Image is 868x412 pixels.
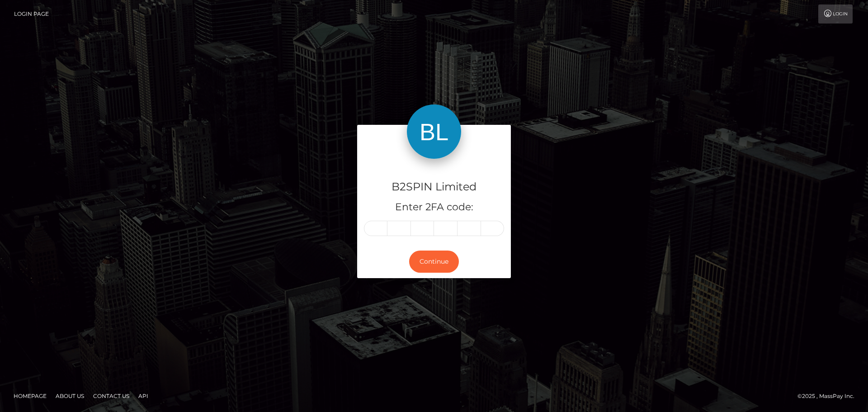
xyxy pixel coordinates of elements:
[90,389,133,403] a: Contact Us
[407,104,461,159] img: B2SPIN Limited
[52,389,88,403] a: About Us
[797,391,861,401] div: © 2025 , MassPay Inc.
[364,179,504,195] h4: B2SPIN Limited
[10,389,50,403] a: Homepage
[409,251,459,273] button: Continue
[14,5,49,24] a: Login Page
[818,5,853,24] a: Login
[135,389,152,403] a: API
[364,200,504,214] h5: Enter 2FA code:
